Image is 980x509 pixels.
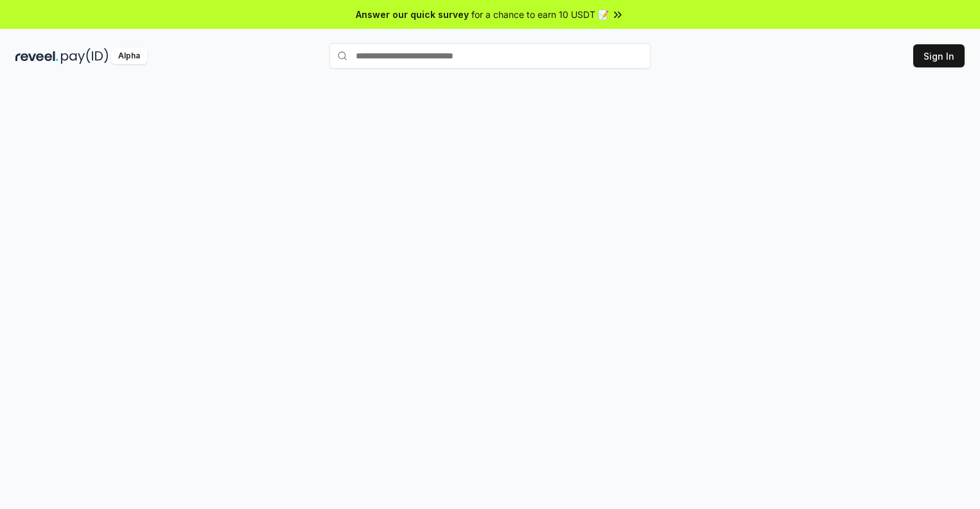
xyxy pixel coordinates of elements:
[913,44,965,67] button: Sign In
[15,48,58,64] img: reveel_dark
[471,8,609,21] span: for a chance to earn 10 USDT 📝
[61,48,109,64] img: pay_id
[111,48,147,64] div: Alpha
[356,8,469,21] span: Answer our quick survey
